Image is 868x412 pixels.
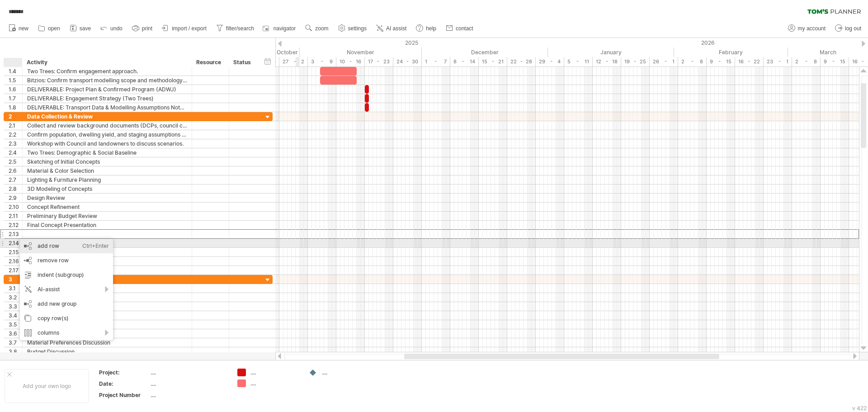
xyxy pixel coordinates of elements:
[9,166,22,175] div: 2.6
[38,257,69,264] span: remove row
[27,157,187,166] div: Sketching of Initial Concepts
[735,57,764,66] div: 16 - 22
[27,148,187,157] div: Two Trees: Demographic & Social Baseline
[9,85,22,94] div: 1.6
[27,221,187,229] div: Final Concept Presentation
[226,25,254,32] span: filter/search
[564,57,593,66] div: 5 - 11
[233,58,253,67] div: Status
[393,57,422,66] div: 24 - 30
[300,47,422,57] div: November 2025
[130,23,155,34] a: print
[6,23,31,34] a: new
[160,23,209,34] a: import / export
[336,57,365,66] div: 10 - 16
[536,57,564,66] div: 29 - 4
[172,25,207,32] span: import / export
[9,248,22,256] div: 2.15
[151,391,226,399] div: ....
[9,293,22,302] div: 3.2
[214,23,257,34] a: filter/search
[67,23,94,34] a: save
[27,338,187,347] div: Material Preferences Discussion
[20,326,113,340] div: columns
[27,175,187,184] div: Lighting & Furniture Planning
[5,369,89,403] div: Add your own logo
[27,203,187,211] div: Concept Refinement
[9,329,22,338] div: 3.6
[852,405,867,412] div: v 422
[422,47,548,57] div: December 2025
[386,25,406,32] span: AI assist
[650,57,678,66] div: 26 - 1
[27,76,187,85] div: Bitzios: Confirm transport modelling scope and methodology, review available traffic/transport da...
[833,23,864,34] a: log out
[9,175,22,184] div: 2.7
[274,25,296,32] span: navigator
[48,25,60,32] span: open
[9,284,22,293] div: 3.1
[9,311,22,320] div: 3.4
[792,57,821,66] div: 2 - 8
[27,130,187,139] div: Confirm population, dwelling yield, and staging assumptions with Council.
[9,221,22,229] div: 2.12
[9,103,22,112] div: 1.8
[621,57,650,66] div: 19 - 25
[9,239,22,247] div: 2.14
[443,23,476,34] a: contact
[9,230,22,238] div: 2.13
[9,76,22,85] div: 1.5
[20,297,113,311] div: add new group
[250,369,300,376] div: ....
[9,112,22,121] div: 2
[151,380,226,388] div: ....
[9,266,22,275] div: 2.17
[9,139,22,148] div: 2.3
[374,23,409,34] a: AI assist
[9,203,22,211] div: 2.10
[322,369,371,376] div: ....
[348,25,367,32] span: settings
[9,347,22,356] div: 3.8
[9,157,22,166] div: 2.5
[707,57,735,66] div: 9 - 15
[9,185,22,193] div: 2.8
[279,57,308,66] div: 27 - 2
[9,257,22,265] div: 2.16
[27,85,187,94] div: DELIVERABLE: Project Plan & Confirmed Program (ADWJ)
[98,23,125,34] a: undo
[20,282,113,297] div: AI-assist
[19,25,28,32] span: new
[9,275,22,284] div: 3
[82,239,109,253] div: Ctrl+Enter
[20,268,113,282] div: indent (subgroup)
[27,58,187,67] div: Activity
[365,57,393,66] div: 17 - 23
[422,57,450,66] div: 1 - 7
[9,148,22,157] div: 2.4
[27,139,187,148] div: Workshop with Council and landowners to discuss scenarios.
[27,112,187,121] div: Data Collection & Review
[80,25,91,32] span: save
[36,23,63,34] a: open
[821,57,849,66] div: 9 - 15
[9,130,22,139] div: 2.2
[20,311,113,326] div: copy row(s)
[414,23,439,34] a: help
[110,25,123,32] span: undo
[27,194,187,202] div: Design Review
[27,185,187,193] div: 3D Modeling of Concepts
[426,25,436,32] span: help
[798,25,826,32] span: my account
[764,57,792,66] div: 23 - 1
[456,25,473,32] span: contact
[27,347,187,356] div: Budget Discussion
[27,67,187,76] div: Two Trees: Confirm engagement approach.
[450,57,479,66] div: 8 - 14
[99,380,149,388] div: Date:
[27,166,187,175] div: Material & Color Selection
[9,320,22,329] div: 3.5
[9,212,22,220] div: 2.11
[9,94,22,103] div: 1.7
[315,25,328,32] span: zoom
